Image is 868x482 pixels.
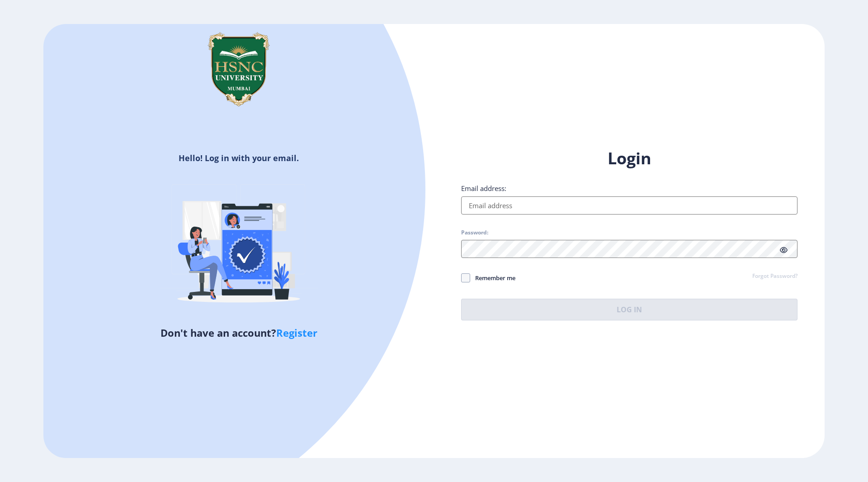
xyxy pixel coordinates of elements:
a: Forgot Password? [752,272,797,281]
button: Log In [461,299,797,320]
img: Verified-rafiki.svg [160,167,318,325]
a: Register [276,326,317,339]
label: Password: [461,229,488,236]
input: Email address [461,196,797,215]
span: Remember me [470,272,515,283]
h1: Login [461,148,797,169]
label: Email address: [461,184,506,193]
img: hsnc.png [193,24,284,115]
h5: Don't have an account? [50,325,427,340]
